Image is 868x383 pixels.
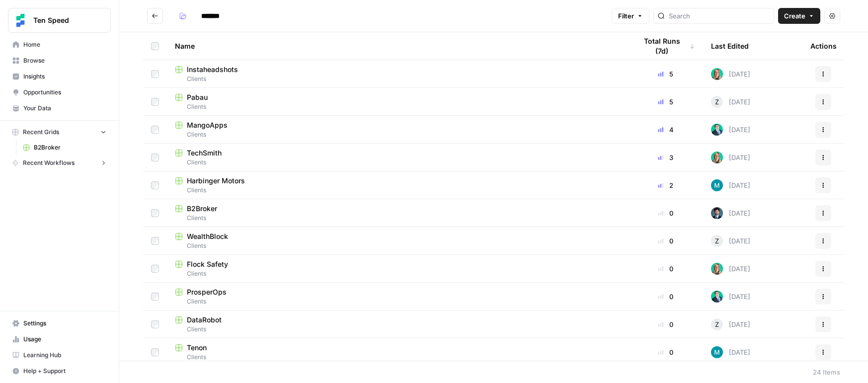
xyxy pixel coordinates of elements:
span: MangoApps [187,120,228,130]
div: 24 Items [813,367,840,377]
span: Z [715,236,719,246]
a: Opportunities [8,84,111,100]
a: B2BrokerClients [175,204,621,223]
div: Total Runs (7d) [636,32,695,60]
img: 9k9gt13slxq95qn7lcfsj5lxmi7v [711,179,723,191]
img: akd5wg4rckfd5i9ckwsdbvxucqo9 [711,207,723,219]
a: InstaheadshotsClients [175,65,621,83]
a: Insights [8,69,111,84]
div: 2 [636,180,695,190]
div: 3 [636,153,695,162]
span: Clients [175,353,621,362]
span: Clients [175,102,621,111]
div: [DATE] [711,346,750,358]
div: 5 [636,69,695,79]
div: 0 [636,208,695,218]
button: Recent Workflows [8,155,111,170]
span: Clients [175,241,621,250]
span: ProsperOps [187,287,227,297]
div: [DATE] [711,152,750,163]
span: Opportunities [23,88,106,97]
span: Clients [175,325,621,334]
span: Clients [175,130,621,139]
div: 0 [636,264,695,274]
img: Ten Speed Logo [11,11,29,29]
span: TechSmith [187,148,222,158]
div: Actions [810,32,837,60]
span: Clients [175,269,621,278]
button: Workspace: Ten Speed [8,8,111,33]
div: [DATE] [711,179,750,191]
img: 9k9gt13slxq95qn7lcfsj5lxmi7v [711,346,723,358]
span: WealthBlock [187,231,228,241]
span: Ten Speed [33,15,93,25]
span: Z [715,97,719,107]
span: Insights [23,72,106,81]
a: PabauClients [175,92,621,111]
span: Z [715,319,719,329]
span: DataRobot [187,315,222,325]
span: Settings [23,319,106,328]
span: Your Data [23,104,106,113]
a: Home [8,37,111,53]
button: Go back [147,8,163,24]
img: clj2pqnt5d80yvglzqbzt3r6x08a [711,68,723,80]
button: Create [778,8,820,24]
span: Clients [175,214,621,223]
span: Clients [175,158,621,167]
span: Clients [175,297,621,306]
span: Create [784,11,805,21]
div: Name [175,32,621,60]
a: Your Data [8,100,111,116]
div: 5 [636,97,695,107]
div: [DATE] [711,318,750,330]
span: Home [23,40,106,49]
div: 4 [636,125,695,135]
span: Flock Safety [187,259,228,269]
a: TechSmithClients [175,148,621,167]
a: Flock SafetyClients [175,259,621,278]
div: 0 [636,236,695,246]
span: Recent Workflows [23,158,75,167]
div: [DATE] [711,207,750,219]
span: Learning Hub [23,351,106,360]
img: loq7q7lwz012dtl6ci9jrncps3v6 [711,124,723,136]
button: Filter [612,8,649,24]
button: Recent Grids [8,125,111,140]
span: Instaheadshots [187,65,238,75]
a: TenonClients [175,343,621,362]
span: Recent Grids [23,128,59,137]
span: Harbinger Motors [187,176,245,186]
span: Help + Support [23,367,106,376]
a: Learning Hub [8,347,111,363]
a: MangoAppsClients [175,120,621,139]
span: Usage [23,335,106,344]
a: ProsperOpsClients [175,287,621,306]
span: Clients [175,186,621,195]
a: Harbinger MotorsClients [175,176,621,195]
div: [DATE] [711,96,750,108]
button: Help + Support [8,363,111,379]
span: Tenon [187,343,207,353]
span: B2Broker [34,143,106,152]
div: [DATE] [711,263,750,275]
img: loq7q7lwz012dtl6ci9jrncps3v6 [711,291,723,303]
input: Search [669,11,770,21]
span: Browse [23,56,106,65]
a: Settings [8,315,111,331]
div: [DATE] [711,291,750,303]
div: 0 [636,319,695,329]
a: B2Broker [18,140,111,155]
div: [DATE] [711,235,750,247]
img: clj2pqnt5d80yvglzqbzt3r6x08a [711,152,723,163]
div: [DATE] [711,124,750,136]
span: Clients [175,75,621,83]
a: Browse [8,53,111,69]
a: WealthBlockClients [175,231,621,250]
div: 0 [636,347,695,357]
div: [DATE] [711,68,750,80]
a: DataRobotClients [175,315,621,334]
div: 0 [636,292,695,302]
a: Usage [8,331,111,347]
div: Last Edited [711,32,749,60]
